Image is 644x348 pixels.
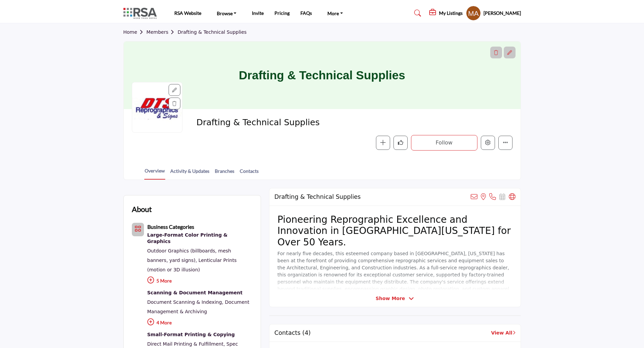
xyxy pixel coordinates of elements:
a: View All [491,329,515,337]
a: Activity & Updates [170,167,210,179]
button: Show hide supplier dropdown [466,6,481,21]
button: More details [498,136,513,150]
a: Overview [144,167,165,180]
a: Document Scanning & Indexing, [147,299,224,305]
h5: [PERSON_NAME] [484,10,521,17]
button: Like [393,136,408,150]
div: Digital conversion, archiving, indexing, secure storage, and streamlined document retrieval solut... [147,289,253,297]
h2: Contacts (4) [274,329,311,337]
a: Contacts [239,167,259,179]
a: Direct Mail Printing & Fulfillment, [147,341,225,347]
a: Home [123,29,147,35]
a: Lenticular Prints (motion or 3D illusion) [147,258,237,272]
a: Outdoor Graphics (billboards, mesh banners, yard signs), [147,248,231,263]
p: 5 More [147,274,253,289]
a: Small-Format Printing & Copying [147,330,253,339]
div: Banners, posters, vehicle wraps, and presentation graphics. [147,231,253,246]
a: Invite [252,10,264,16]
h2: Pioneering Reprographic Excellence and Innovation in [GEOGRAPHIC_DATA][US_STATE] for Over 50 Years. [277,214,513,248]
span: Drafting & Technical Supplies [196,117,348,128]
a: Members [146,29,177,35]
a: Browse [212,8,241,18]
span: Show More [376,295,405,302]
a: Large-Format Color Printing & Graphics [147,231,253,246]
h1: Drafting & Technical Supplies [239,42,405,109]
div: Aspect Ratio:1:1,Size:400x400px [169,84,180,96]
button: Follow [411,135,477,151]
a: Scanning & Document Management [147,289,253,297]
a: RSA Website [174,10,201,16]
div: Professional printing for black and white and color document printing of flyers, spec books, busi... [147,330,253,339]
a: Branches [214,167,235,179]
a: Search [408,8,426,19]
button: Edit company [481,136,495,150]
a: FAQs [300,10,312,16]
img: site Logo [123,8,160,19]
a: More [323,8,348,18]
h2: Drafting & Technical Supplies [274,193,361,200]
p: For nearly five decades, this esteemed company based in [GEOGRAPHIC_DATA], [US_STATE] has been at... [277,250,513,307]
h5: My Listings [439,10,463,16]
a: Drafting & Technical Supplies [178,29,247,35]
a: Business Categories [147,224,194,230]
a: Document Management & Archiving [147,299,250,314]
a: Pricing [274,10,290,16]
div: Aspect Ratio:6:1,Size:1200x200px [504,47,516,58]
button: Category Icon [132,223,144,236]
div: My Listings [429,9,463,17]
h2: About [132,204,152,215]
b: Business Categories [147,223,194,230]
p: 4 More [147,316,253,331]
